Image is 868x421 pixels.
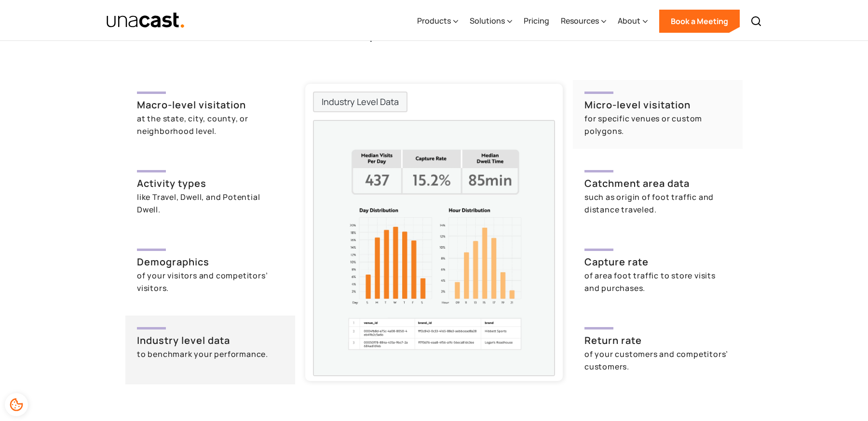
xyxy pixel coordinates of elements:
[584,255,731,269] h3: Capture rate
[659,10,740,33] a: Book a Meeting
[137,269,284,294] div: of your visitors and competitors’ visitors.
[561,1,606,41] div: Resources
[584,112,731,137] div: for specific venues or custom polygons.
[584,348,731,373] div: of your customers and competitors’ customers.
[584,191,731,216] div: such as origin of foot traffic and distance traveled.
[584,98,731,112] h3: Micro-level visitation
[417,15,451,26] div: Products
[106,12,185,29] a: home
[322,94,399,109] div: Industry Level Data
[314,121,554,375] img: Trends Report Industry data
[470,1,512,41] div: Solutions
[417,1,458,41] div: Products
[137,98,284,112] h3: Macro-level visitation
[750,15,762,27] img: Search icon
[584,333,731,348] h3: Return rate
[137,333,284,348] h3: Industry level data
[137,255,284,269] h3: Demographics
[137,191,284,216] div: like Travel, Dwell, and Potential Dwell.
[618,15,640,26] div: About
[137,112,284,137] div: at the state, city, county, or neighborhood level.
[470,15,505,26] div: Solutions
[137,348,284,360] div: to benchmark your performance.
[524,1,549,41] a: Pricing
[618,1,648,41] div: About
[584,269,731,294] div: of area foot traffic to store visits and purchases.
[348,17,521,42] h2: Explore data trends
[5,393,28,416] div: Cookie Preferences
[584,176,731,191] h3: Catchment area data
[561,15,599,26] div: Resources
[106,12,185,29] img: Unacast text logo
[137,176,284,191] h3: Activity types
